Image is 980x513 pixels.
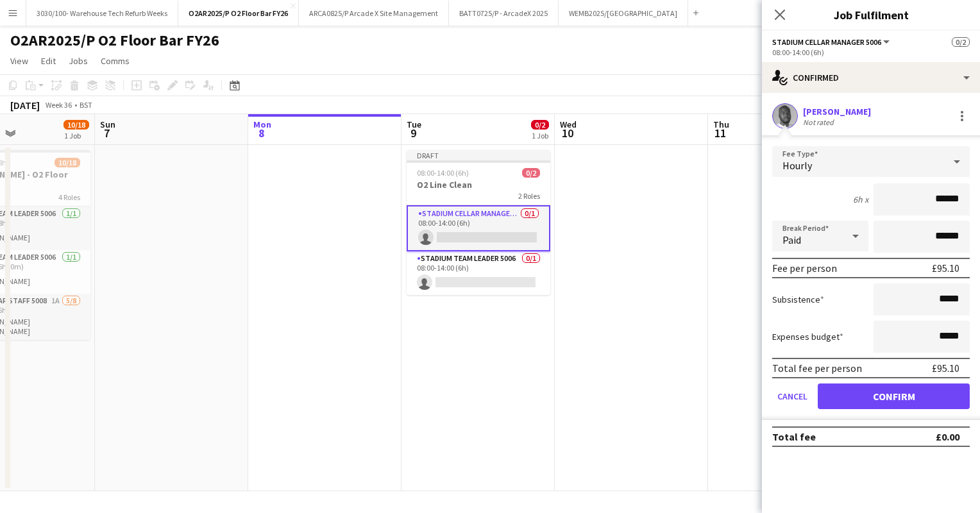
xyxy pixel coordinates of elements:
span: 4 Roles [58,192,80,202]
div: Total fee per person [772,362,862,374]
span: Sun [100,119,115,130]
span: 7 [98,126,115,140]
span: 10/18 [63,120,89,130]
button: BATT0725/P - ArcadeX 2025 [449,1,559,26]
span: Hourly [782,159,812,172]
div: Confirmed [762,62,980,93]
label: Subsistence [772,294,824,305]
label: Expenses budget [772,331,843,342]
button: O2AR2025/P O2 Floor Bar FY26 [178,1,299,26]
h3: Job Fulfilment [762,6,980,23]
span: Paid [782,233,801,246]
span: 2 Roles [518,191,540,201]
button: WEMB2025/[GEOGRAPHIC_DATA] [559,1,688,26]
div: Fee per person [772,262,837,274]
span: Jobs [69,55,88,67]
span: 10/18 [55,158,80,167]
div: 08:00-14:00 (6h) [772,47,970,57]
div: [DATE] [10,99,40,112]
div: Total fee [772,430,816,443]
app-card-role: Stadium Cellar Manager 50060/108:00-14:00 (6h) [407,205,550,251]
span: 0/2 [952,37,970,47]
span: Thu [713,119,729,130]
a: Jobs [63,53,93,69]
span: 9 [405,126,421,140]
span: 10 [558,126,577,140]
span: Week 36 [42,100,74,110]
button: Confirm [818,383,970,409]
div: Not rated [803,117,836,127]
a: View [5,53,33,69]
span: Comms [101,55,130,67]
button: ARCA0825/P Arcade X Site Management [299,1,449,26]
span: View [10,55,28,67]
span: Tue [407,119,421,130]
span: Wed [560,119,577,130]
a: Edit [36,53,61,69]
button: 3030/100- Warehouse Tech Refurb Weeks [26,1,178,26]
span: Mon [253,119,271,130]
span: Stadium Cellar Manager 5006 [772,37,881,47]
div: £0.00 [936,430,959,443]
h1: O2AR2025/P O2 Floor Bar FY26 [10,31,219,50]
div: [PERSON_NAME] [803,106,871,117]
div: 1 Job [532,131,548,140]
div: 6h x [853,194,868,205]
button: Cancel [772,383,813,409]
div: BST [80,100,92,110]
div: 1 Job [64,131,89,140]
h3: O2 Line Clean [407,179,550,190]
span: 0/2 [522,168,540,178]
span: 8 [251,126,271,140]
div: £95.10 [932,362,959,374]
a: Comms [96,53,135,69]
div: £95.10 [932,262,959,274]
button: Stadium Cellar Manager 5006 [772,37,891,47]
span: Edit [41,55,56,67]
span: 08:00-14:00 (6h) [417,168,469,178]
span: 0/2 [531,120,549,130]
div: Draft [407,150,550,160]
span: 11 [711,126,729,140]
app-card-role: Stadium Team Leader 50060/108:00-14:00 (6h) [407,251,550,295]
app-job-card: Draft08:00-14:00 (6h)0/2O2 Line Clean2 RolesStadium Cellar Manager 50060/108:00-14:00 (6h) Stadiu... [407,150,550,295]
